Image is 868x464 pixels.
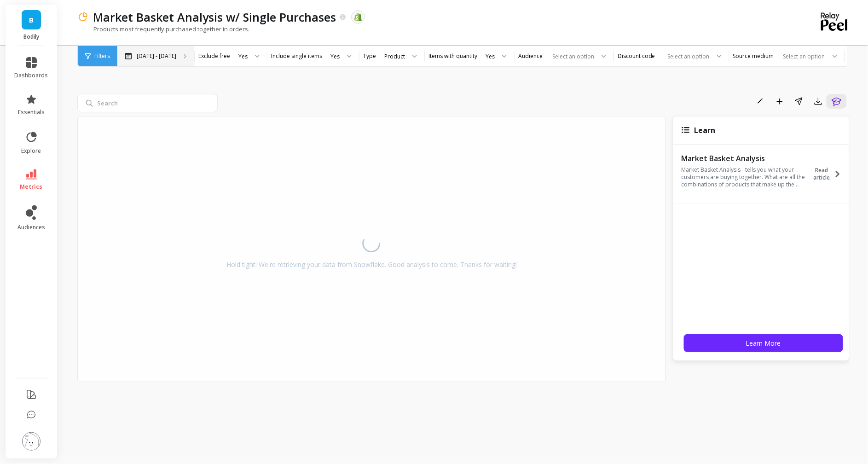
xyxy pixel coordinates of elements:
[22,147,41,155] span: explore
[684,334,843,352] button: Learn More
[428,52,477,60] label: Items with quantity
[810,153,847,195] button: Read article
[682,166,808,188] p: Market Basket Analysis - tells you what your customers are buying together. What are all the comb...
[810,167,833,181] span: Read article
[22,432,41,451] img: profile picture
[746,339,781,348] span: Learn More
[271,52,322,60] label: Include single items
[226,260,517,269] div: Hold tight! We're retrieving your data from Snowflake. Good analysis to come. Thanks for waiting!
[384,52,405,61] div: Product
[238,52,248,61] div: Yes
[20,183,43,191] span: metrics
[486,52,495,61] div: Yes
[682,154,808,163] p: Market Basket Analysis
[137,52,176,60] p: [DATE] - [DATE]
[18,109,45,116] span: essentials
[29,15,34,25] span: B
[15,33,48,41] p: Bodily
[94,52,110,60] span: Filters
[77,12,88,23] img: header icon
[77,94,218,112] input: Search
[363,52,376,60] label: Type
[15,72,48,79] span: dashboards
[354,13,362,21] img: api.shopify.svg
[93,9,336,25] p: Market Basket Analysis w/ Single Purchases
[77,25,249,33] p: Products most frequently purchased together in orders.
[694,125,716,135] span: Learn
[17,224,45,231] span: audiences
[330,52,340,61] div: Yes
[198,52,230,60] label: Exclude free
